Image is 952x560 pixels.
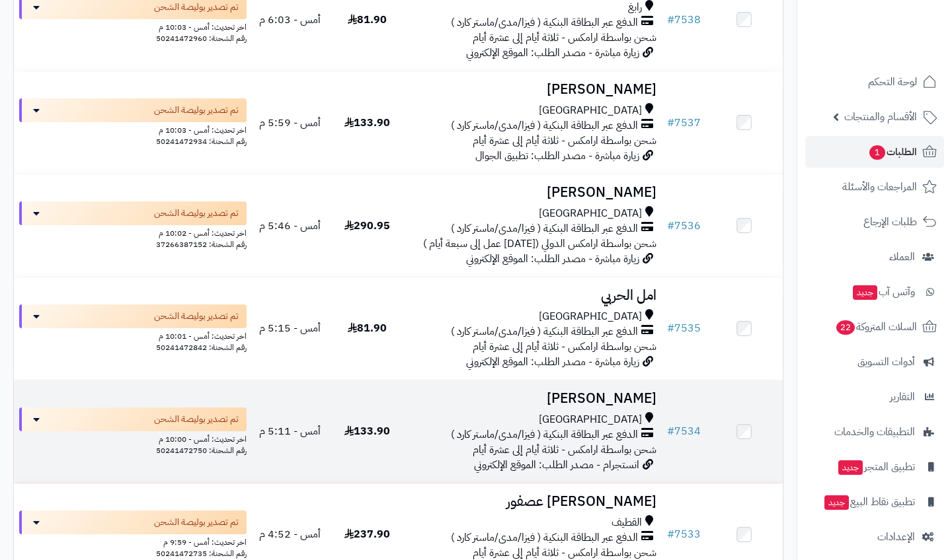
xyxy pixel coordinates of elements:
span: 1 [869,145,885,160]
a: الإعدادات [805,521,944,553]
span: أدوات التسويق [857,353,915,371]
span: [GEOGRAPHIC_DATA] [539,206,642,221]
span: جديد [838,460,863,475]
a: وآتس آبجديد [805,276,944,308]
span: تطبيق نقاط البيع [823,493,915,511]
span: رقم الشحنة: 50241472960 [156,32,247,44]
span: أمس - 4:52 م [259,526,321,542]
span: 81.90 [348,12,387,28]
span: انستجرام - مصدر الطلب: الموقع الإلكتروني [474,457,639,473]
span: 81.90 [348,320,387,336]
span: أمس - 5:11 م [259,423,321,439]
span: التقارير [890,388,915,406]
span: رقم الشحنة: 50241472750 [156,444,247,456]
span: # [667,115,674,131]
span: جديد [853,285,877,300]
span: 290.95 [344,218,390,234]
a: #7536 [667,218,701,234]
a: #7533 [667,526,701,542]
a: لوحة التحكم [805,66,944,98]
span: 133.90 [344,423,390,439]
a: أدوات التسويق [805,346,944,378]
span: تطبيق المتجر [837,458,915,476]
span: رقم الشحنة: 37266387152 [156,238,247,250]
span: زيارة مباشرة - مصدر الطلب: الموقع الإلكتروني [466,45,639,61]
span: 133.90 [344,115,390,131]
span: الدفع عبر البطاقة البنكية ( فيزا/مدى/ماستر كارد ) [451,118,638,133]
span: جديد [824,495,849,510]
a: #7534 [667,423,701,439]
a: طلبات الإرجاع [805,206,944,238]
span: # [667,218,674,234]
span: # [667,423,674,439]
span: الدفع عبر البطاقة البنكية ( فيزا/مدى/ماستر كارد ) [451,427,638,442]
a: الطلبات1 [805,136,944,168]
span: [GEOGRAPHIC_DATA] [539,309,642,324]
div: اخر تحديث: أمس - 10:03 م [19,122,247,136]
span: تم تصدير بوليصة الشحن [154,516,239,529]
span: الطلبات [868,143,917,161]
span: تم تصدير بوليصة الشحن [154,1,239,14]
a: #7538 [667,12,701,28]
span: شحن بواسطة ارامكس الدولي ([DATE] عمل إلى سبعة أيام ) [423,236,656,252]
span: شحن بواسطة ارامكس - ثلاثة أيام إلى عشرة أيام [473,339,656,355]
span: شحن بواسطة ارامكس - ثلاثة أيام إلى عشرة أيام [473,442,656,458]
span: رقم الشحنة: 50241472735 [156,547,247,559]
span: # [667,320,674,336]
span: الأقسام والمنتجات [844,108,917,126]
div: اخر تحديث: أمس - 10:01 م [19,328,247,342]
span: الدفع عبر البطاقة البنكية ( فيزا/مدى/ماستر كارد ) [451,221,638,236]
span: رقم الشحنة: 50241472842 [156,341,247,353]
h3: امل الحربي [411,288,656,303]
span: زيارة مباشرة - مصدر الطلب: تطبيق الجوال [475,148,639,164]
span: أمس - 5:59 م [259,115,321,131]
a: السلات المتروكة22 [805,311,944,343]
a: تطبيق المتجرجديد [805,451,944,483]
span: تم تصدير بوليصة الشحن [154,207,239,220]
a: المراجعات والأسئلة [805,171,944,203]
a: التقارير [805,381,944,413]
a: #7537 [667,115,701,131]
a: التطبيقات والخدمات [805,416,944,448]
span: تم تصدير بوليصة الشحن [154,104,239,117]
span: الإعدادات [877,528,915,546]
span: القطيف [612,515,642,530]
h3: [PERSON_NAME] [411,391,656,406]
a: #7535 [667,320,701,336]
span: وآتس آب [852,283,915,301]
span: [GEOGRAPHIC_DATA] [539,103,642,118]
span: زيارة مباشرة - مصدر الطلب: الموقع الإلكتروني [466,251,639,267]
span: الدفع عبر البطاقة البنكية ( فيزا/مدى/ماستر كارد ) [451,15,638,30]
span: شحن بواسطة ارامكس - ثلاثة أيام إلى عشرة أيام [473,30,656,46]
img: logo-2.png [862,24,939,52]
span: # [667,12,674,28]
div: اخر تحديث: أمس - 9:59 م [19,534,247,548]
a: تطبيق نقاط البيعجديد [805,486,944,518]
span: تم تصدير بوليصة الشحن [154,310,239,323]
span: شحن بواسطة ارامكس - ثلاثة أيام إلى عشرة أيام [473,133,656,149]
span: # [667,526,674,542]
div: اخر تحديث: أمس - 10:02 م [19,225,247,239]
div: اخر تحديث: أمس - 10:00 م [19,431,247,445]
span: طلبات الإرجاع [863,213,917,231]
span: السلات المتروكة [835,318,917,336]
span: أمس - 5:15 م [259,320,321,336]
a: العملاء [805,241,944,273]
span: العملاء [889,248,915,266]
h3: [PERSON_NAME] [411,185,656,200]
h3: [PERSON_NAME] [411,82,656,97]
span: زيارة مباشرة - مصدر الطلب: الموقع الإلكتروني [466,354,639,370]
span: 237.90 [344,526,390,542]
span: تم تصدير بوليصة الشحن [154,413,239,426]
span: لوحة التحكم [868,73,917,91]
span: 22 [836,320,855,335]
span: المراجعات والأسئلة [842,178,917,196]
span: الدفع عبر البطاقة البنكية ( فيزا/مدى/ماستر كارد ) [451,324,638,339]
div: اخر تحديث: أمس - 10:03 م [19,19,247,33]
span: أمس - 5:46 م [259,218,321,234]
span: التطبيقات والخدمات [834,423,915,441]
span: أمس - 6:03 م [259,12,321,28]
h3: [PERSON_NAME] عصفور [411,494,656,509]
span: [GEOGRAPHIC_DATA] [539,412,642,427]
span: الدفع عبر البطاقة البنكية ( فيزا/مدى/ماستر كارد ) [451,530,638,545]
